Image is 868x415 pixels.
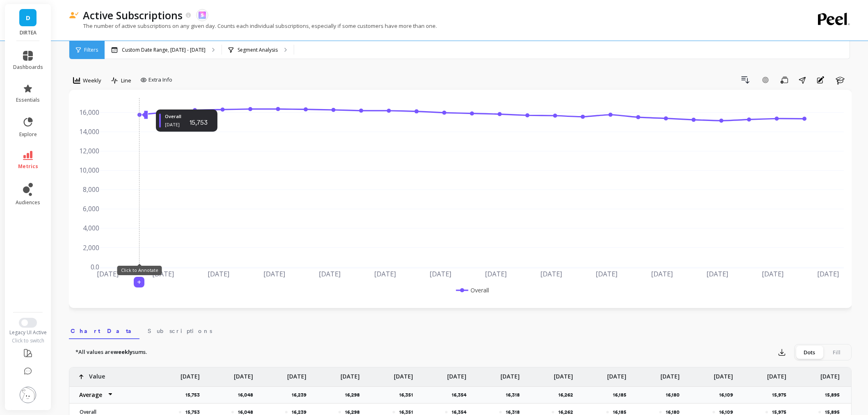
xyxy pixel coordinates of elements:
span: explore [19,131,37,138]
nav: Tabs [69,320,852,339]
p: [DATE] [607,367,626,381]
p: [DATE] [340,367,360,381]
span: metrics [18,163,38,170]
p: [DATE] [554,367,573,381]
p: [DATE] [820,367,840,381]
p: [DATE] [767,367,786,381]
p: [DATE] [660,367,680,381]
p: 16,298 [345,392,365,398]
p: [DATE] [714,367,733,381]
p: 16,048 [238,392,258,398]
p: 16,351 [399,392,418,398]
span: Weekly [83,77,101,84]
p: [DATE] [447,367,466,381]
p: 15,895 [825,392,845,398]
p: 16,239 [292,392,311,398]
p: [DATE] [287,367,306,381]
span: audiences [16,199,40,206]
p: 16,109 [719,392,738,398]
p: 16,180 [666,392,685,398]
span: Chart Data [71,327,138,335]
p: *All values are sums. [75,348,147,356]
p: 16,354 [452,392,471,398]
p: [DATE] [234,367,253,381]
div: Fill [823,346,850,359]
span: Extra Info [148,76,172,84]
p: [DATE] [500,367,520,381]
p: Segment Analysis [238,47,278,53]
p: 15,753 [185,392,205,398]
div: Legacy UI Active [5,329,51,336]
p: 15,975 [772,392,791,398]
p: [DATE] [394,367,413,381]
p: [DATE] [180,367,200,381]
button: Switch to New UI [19,318,37,328]
p: Custom Date Range, [DATE] - [DATE] [122,47,206,53]
img: header icon [69,12,79,19]
img: profile picture [20,387,36,403]
img: api.skio.svg [199,11,206,19]
p: Value [89,367,105,381]
span: D [26,13,30,23]
p: The number of active subscriptions on any given day. Counts each individual subscriptions, especi... [69,22,437,30]
strong: weekly [114,348,132,356]
div: Dots [796,346,823,359]
p: 16,185 [613,392,631,398]
span: dashboards [13,64,43,71]
div: Click to switch [5,337,51,344]
p: DIRTEA [13,30,43,36]
span: Subscriptions [148,327,212,335]
p: Active Subscriptions [83,8,183,22]
span: Filters [84,47,98,53]
p: 16,318 [506,392,525,398]
span: Line [121,77,131,84]
p: 16,262 [558,392,578,398]
span: essentials [16,97,40,103]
